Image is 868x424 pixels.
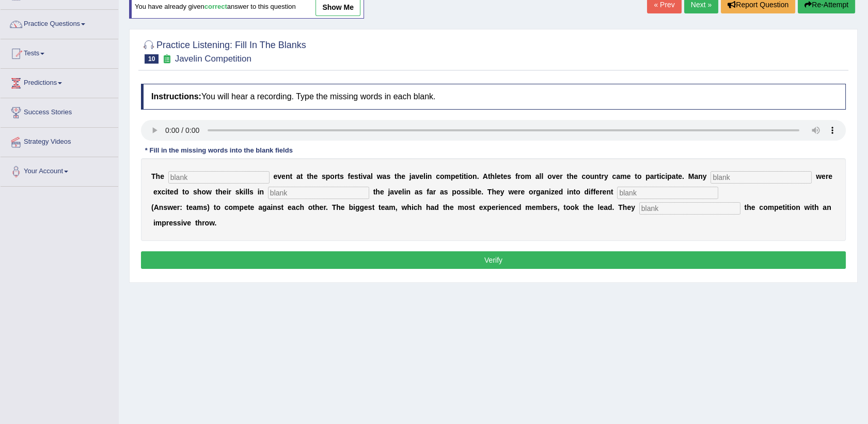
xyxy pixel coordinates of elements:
b: i [567,188,569,196]
b: e [513,203,517,211]
b: n [406,188,411,196]
b: s [386,172,390,180]
b: y [500,188,504,196]
b: t [443,203,446,211]
input: blank [617,187,718,199]
b: u [590,172,595,180]
b: A [483,172,488,180]
b: g [262,203,267,211]
b: t [373,188,376,196]
b: a [367,172,371,180]
b: s [163,203,167,211]
b: h [299,203,304,211]
b: a [650,172,654,180]
b: e [281,172,286,180]
b: h [445,203,450,211]
b: a [390,188,394,196]
b: a [541,188,545,196]
b: e [477,188,481,196]
b: e [496,188,500,196]
b: w [206,188,212,196]
b: e [520,188,525,196]
b: e [341,203,345,211]
b: ) [207,203,210,211]
b: n [569,188,574,196]
b: r [496,203,498,211]
b: v [552,172,556,180]
a: Strategy Videos [1,128,118,154]
b: d [584,188,589,196]
b: r [601,172,604,180]
b: t [248,203,250,211]
b: e [492,203,496,211]
b: e [822,172,826,180]
b: z [551,188,555,196]
b: t [182,188,185,196]
b: o [586,172,590,180]
div: * Fill in the missing words into the blank fields [141,146,297,156]
b: m [445,172,451,180]
b: i [243,188,245,196]
b: a [412,172,416,180]
b: i [498,203,500,211]
b: s [507,172,511,180]
b: e [173,203,177,211]
b: p [452,188,456,196]
b: e [497,172,501,180]
b: l [371,172,373,180]
b: e [153,188,157,196]
b: i [425,172,428,180]
b: v [415,172,419,180]
b: e [364,203,368,211]
b: o [547,172,552,180]
b: e [398,188,402,196]
b: d [517,203,522,211]
b: A [154,203,159,211]
b: p [667,172,672,180]
b: M [688,172,695,180]
b: h [407,203,412,211]
b: p [645,172,650,180]
b: s [322,172,326,180]
b: e [678,172,682,180]
b: s [340,172,344,180]
b: l [475,188,477,196]
b: g [536,188,541,196]
b: o [201,188,206,196]
b: i [469,188,471,196]
input: blank [268,187,369,199]
a: Predictions [1,69,118,95]
b: e [503,172,507,180]
b: T [487,188,492,196]
h2: Practice Listening: Fill In The Blanks [141,38,306,64]
b: t [372,203,375,211]
b: o [529,188,533,196]
b: h [218,188,223,196]
b: h [315,203,320,211]
b: r [518,172,520,180]
b: r [229,188,231,196]
b: a [415,188,419,196]
b: l [245,188,247,196]
b: l [495,172,497,180]
b: e [595,188,599,196]
b: n [544,188,549,196]
b: n [259,188,264,196]
b: i [353,203,355,211]
b: i [412,203,414,211]
b: i [549,188,551,196]
b: e [380,188,384,196]
b: i [665,172,667,180]
b: c [436,172,440,180]
b: y [703,172,707,180]
b: t [635,172,637,180]
b: o [185,188,190,196]
b: m [525,172,531,180]
b: T [151,172,156,180]
b: ( [151,203,154,211]
a: Your Account [1,157,118,183]
b: k [240,188,244,196]
b: correct [204,3,227,11]
b: i [404,188,406,196]
b: t [573,188,576,196]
